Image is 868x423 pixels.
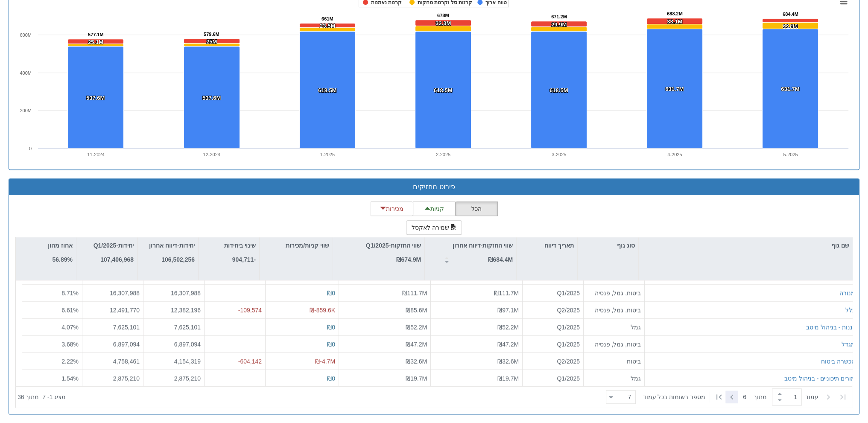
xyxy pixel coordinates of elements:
[87,152,104,157] text: 11-2024
[821,357,855,366] button: הכשרה ביטוח
[551,14,567,19] tspan: 671.2M
[552,152,566,157] text: 3-2025
[667,152,682,157] text: 4-2025
[315,358,335,365] span: ₪-4.7M
[526,357,580,366] div: Q2/2025
[321,16,333,21] tspan: 661M
[526,289,580,298] div: Q1/2025
[497,341,519,348] span: ₪47.2M
[88,32,104,37] tspan: 577.1M
[327,375,335,382] span: ₪0
[100,256,134,263] strong: 107,406,968
[260,237,333,254] div: שווי קניות/מכירות
[784,374,855,383] button: מורים תיכוניים - בניהול מיטב
[406,341,427,348] span: ₪47.2M
[26,323,79,332] div: 4.07 %
[86,306,140,315] div: 12,491,770
[327,290,335,297] span: ₪0
[208,357,262,366] div: -604,142
[602,388,850,406] div: ‏ מתוך
[48,241,73,250] p: אחוז מהון
[86,95,105,101] tspan: 537.6M
[86,357,140,366] div: 4,758,461
[15,183,853,191] h3: פירוט מחזיקים
[232,256,256,263] strong: -904,711
[806,323,855,332] button: גננות - בניהול מיטב
[406,324,427,331] span: ₪52.2M
[488,256,513,263] strong: ₪684.4M
[161,256,195,263] strong: 106,502,256
[743,393,754,401] span: 6
[204,32,219,37] tspan: 579.6M
[402,290,427,297] span: ₪111.7M
[86,289,140,298] div: 16,307,988
[320,23,335,29] tspan: 23.5M
[371,201,413,216] button: מכירות
[224,241,256,250] p: שינוי ביחידות
[665,86,684,92] tspan: 631.7M
[783,152,798,157] text: 5-2025
[86,374,140,383] div: 2,875,210
[436,152,450,157] text: 2-2025
[526,323,580,332] div: Q1/2025
[396,256,421,263] strong: ₪674.9M
[147,340,201,349] div: 6,897,094
[497,375,519,382] span: ₪19.7M
[147,323,201,332] div: 7,625,101
[26,340,79,349] div: 3.68 %
[667,18,682,25] tspan: 33.1M
[845,306,855,315] button: כלל
[643,393,705,401] span: ‏מספר רשומות בכל עמוד
[839,289,855,298] button: מנורה
[639,237,853,254] div: שם גוף
[366,241,421,250] p: שווי החזקות-Q1/2025
[310,307,335,314] span: ₪-859.6K
[53,256,73,263] strong: 56.89%
[497,324,519,331] span: ₪52.2M
[206,38,217,45] tspan: 25M
[208,306,262,315] div: -109,574
[86,340,140,349] div: 6,897,094
[86,323,140,332] div: 7,625,101
[667,11,683,16] tspan: 688.2M
[549,87,568,93] tspan: 618.5M
[147,374,201,383] div: 2,875,210
[406,307,427,314] span: ₪85.6M
[327,341,335,348] span: ₪0
[20,108,32,113] text: 200M
[406,220,462,235] button: שמירה לאקסל
[497,307,519,314] span: ₪97.1M
[578,237,638,254] div: סוג גוף
[434,87,452,93] tspan: 618.5M
[587,340,641,349] div: ביטוח, גמל, פנסיה
[203,152,220,157] text: 12-2024
[20,70,32,76] text: 400M
[526,374,580,383] div: Q1/2025
[18,388,66,406] div: ‏מציג 1 - 7 ‏ מתוך 36
[453,241,513,250] p: שווי החזקות-דיווח אחרון
[149,241,195,250] p: יחידות-דיווח אחרון
[413,201,456,216] button: קניות
[147,289,201,298] div: 16,307,988
[327,324,335,331] span: ₪0
[587,289,641,298] div: ביטוח, גמל, פנסיה
[147,357,201,366] div: 4,154,319
[783,23,798,29] tspan: 32.9M
[26,374,79,383] div: 1.54 %
[842,340,855,349] button: מגדל
[26,289,79,298] div: 8.71 %
[88,39,103,45] tspan: 25.1M
[20,32,32,38] text: 600M
[587,357,641,366] div: ביטוח
[202,95,221,101] tspan: 537.6M
[406,375,427,382] span: ₪19.7M
[147,306,201,315] div: 12,382,196
[526,306,580,315] div: Q2/2025
[526,340,580,349] div: Q1/2025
